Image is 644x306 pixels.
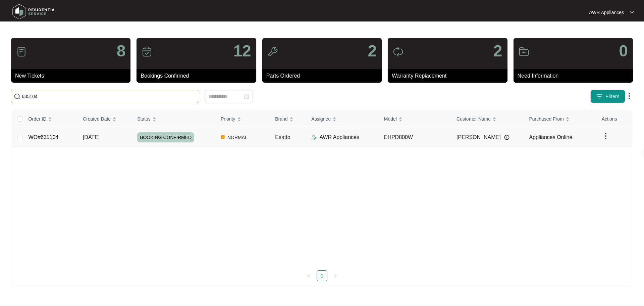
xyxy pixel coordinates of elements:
button: right [330,270,341,281]
p: Bookings Confirmed [141,72,256,80]
th: Status [132,110,215,128]
img: filter icon [596,93,603,100]
img: icon [16,46,27,57]
img: Vercel Logo [221,135,225,139]
th: Created Date [77,110,132,128]
p: 12 [233,43,251,59]
span: Customer Name [457,115,491,123]
img: residentia service logo [10,2,57,22]
p: 2 [368,43,377,59]
span: Assignee [311,115,331,123]
th: Customer Name [451,110,524,128]
th: Purchased From [524,110,596,128]
p: 8 [117,43,126,59]
span: NORMAL [225,133,250,141]
span: Esatto [275,134,290,140]
img: icon [142,46,152,57]
img: search-icon [14,93,20,100]
img: dropdown arrow [630,11,634,14]
span: Priority [221,115,235,123]
p: AWR Appliances [589,9,624,16]
a: 1 [317,271,327,281]
span: [PERSON_NAME] [457,133,501,141]
th: Actions [596,110,633,128]
img: dropdown arrow [625,92,633,100]
span: right [333,274,337,278]
span: Purchased From [529,115,563,123]
p: Need Information [518,72,633,80]
p: AWR Appliances [319,133,359,141]
button: left [303,270,314,281]
td: EHPD800W [379,128,451,147]
img: icon [267,46,278,57]
img: Assigner Icon [311,135,317,140]
img: icon [393,46,404,57]
span: Filters [605,93,620,100]
img: Info icon [504,135,509,140]
li: Previous Page [303,270,314,281]
button: filter iconFilters [590,90,625,103]
span: Appliances Online [529,134,572,140]
th: Brand [270,110,306,128]
a: WO#635104 [29,134,59,140]
span: BOOKING CONFIRMED [137,132,194,142]
span: Model [384,115,397,123]
p: Warranty Replacement [392,72,507,80]
th: Model [379,110,451,128]
input: Search by Order Id, Assignee Name, Customer Name, Brand and Model [22,93,196,100]
span: Status [137,115,151,123]
li: Next Page [330,270,341,281]
span: [DATE] [83,134,100,140]
th: Assignee [306,110,378,128]
p: 0 [619,43,628,59]
span: Brand [275,115,287,123]
span: Order ID [29,115,47,123]
p: 2 [493,43,502,59]
span: Created Date [83,115,111,123]
p: New Tickets [15,72,130,80]
th: Priority [215,110,270,128]
li: 1 [317,270,327,281]
th: Order ID [23,110,77,128]
p: Parts Ordered [266,72,382,80]
img: icon [519,46,529,57]
img: dropdown arrow [602,132,610,140]
span: left [307,274,311,278]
